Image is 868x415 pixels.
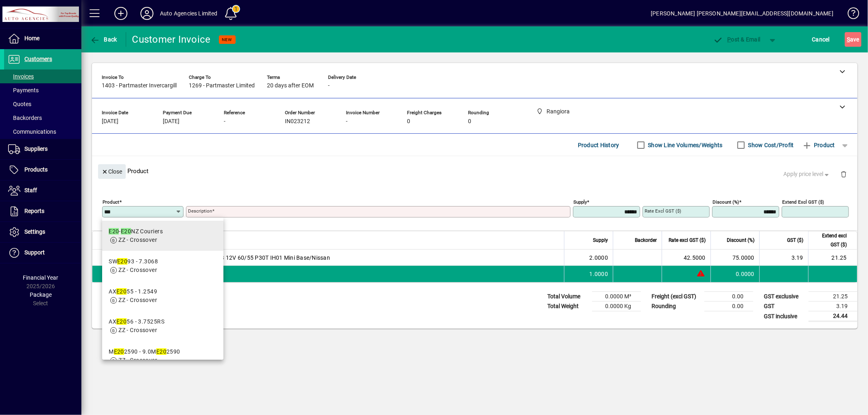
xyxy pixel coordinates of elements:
[23,274,59,281] span: Financial Year
[704,302,753,311] td: 0.00
[834,170,853,178] app-page-header-button: Delete
[4,139,81,159] a: Suppliers
[845,32,861,47] button: Save
[8,115,42,121] span: Backorders
[578,139,619,152] span: Product History
[667,254,706,262] div: 42.5000
[847,36,850,43] span: S
[116,318,127,325] em: E20
[81,32,126,47] app-page-header-button: Back
[101,165,122,178] span: Close
[24,146,48,152] span: Suppliers
[782,199,824,205] mat-label: Extend excl GST ($)
[635,236,657,245] span: Backorder
[116,288,127,295] em: E20
[760,302,809,311] td: GST
[163,118,179,125] span: [DATE]
[222,37,232,42] span: NEW
[102,83,177,89] span: 1403 - Partmaster Invercargill
[407,118,410,125] span: 0
[267,83,314,89] span: 20 days after EOM
[747,141,794,149] label: Show Cost/Profit
[711,266,759,282] td: 0.0000
[108,6,134,21] button: Add
[4,28,81,49] a: Home
[182,254,330,262] span: Gauss Bulb H4B 12V 60/55 P30T IH01 Mini Base/Nissan
[647,302,704,311] td: Rounding
[109,287,157,296] div: AX 55 - 1.2549
[760,292,809,302] td: GST exclusive
[156,348,166,355] em: E20
[760,311,809,322] td: GST inclusive
[188,208,212,214] mat-label: Description
[328,83,330,89] span: -
[592,302,641,311] td: 0.0000 Kg
[4,222,81,242] a: Settings
[24,228,45,235] span: Settings
[575,138,623,152] button: Product History
[809,302,857,311] td: 3.19
[651,7,833,20] div: [PERSON_NAME] [PERSON_NAME][EMAIL_ADDRESS][DOMAIN_NAME]
[118,237,157,243] span: ZZ - Crossover
[4,97,81,111] a: Quotes
[92,156,857,186] div: Product
[728,36,731,43] span: P
[4,125,81,139] a: Communications
[4,111,81,125] a: Backorders
[647,141,723,149] label: Show Line Volumes/Weights
[709,32,765,47] button: Post & Email
[647,292,704,302] td: Freight (excl GST)
[592,292,641,302] td: 0.0000 M³
[704,292,753,302] td: 0.00
[784,170,831,178] span: Apply price level
[809,292,857,302] td: 21.25
[809,311,857,322] td: 24.44
[593,236,608,245] span: Supply
[102,281,223,311] mat-option: AXE2055 - 1.2549
[118,357,157,363] span: ZZ - Crossover
[4,180,81,201] a: Staff
[30,291,52,298] span: Package
[102,251,223,281] mat-option: SWE2093 - 7.3068
[812,33,830,46] span: Cancel
[346,118,348,125] span: -
[102,221,223,251] mat-option: E20 - E20 NZ Couriers
[90,36,117,43] span: Back
[713,199,739,205] mat-label: Discount (%)
[118,327,157,333] span: ZZ - Crossover
[132,33,211,46] div: Customer Invoice
[102,311,223,341] mat-option: AXE2056 - 3.7525RS
[4,70,81,83] a: Invoices
[8,128,56,135] span: Communications
[102,118,118,125] span: [DATE]
[842,2,858,28] a: Knowledge Base
[118,267,157,273] span: ZZ - Crossover
[134,6,160,21] button: Profile
[118,297,157,303] span: ZZ - Crossover
[727,236,754,245] span: Discount (%)
[759,250,808,266] td: 3.19
[4,243,81,263] a: Support
[669,236,706,245] span: Rate excl GST ($)
[813,231,847,249] span: Extend excl GST ($)
[713,36,761,43] span: ost & Email
[24,249,45,256] span: Support
[121,228,131,235] em: E20
[96,167,128,175] app-page-header-button: Close
[711,250,759,266] td: 75.0000
[590,270,608,278] span: 1.0000
[4,201,81,222] a: Reports
[98,164,126,179] button: Close
[103,199,119,205] mat-label: Product
[24,35,39,41] span: Home
[188,217,564,226] mat-error: Required
[590,254,608,262] span: 2.0000
[109,317,164,326] div: AX 56 - 3.7525RS
[109,227,163,236] div: - NZ Couriers
[224,118,225,125] span: -
[810,32,832,47] button: Cancel
[847,33,859,46] span: ave
[109,228,119,235] em: E20
[573,199,587,205] mat-label: Supply
[8,101,31,107] span: Quotes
